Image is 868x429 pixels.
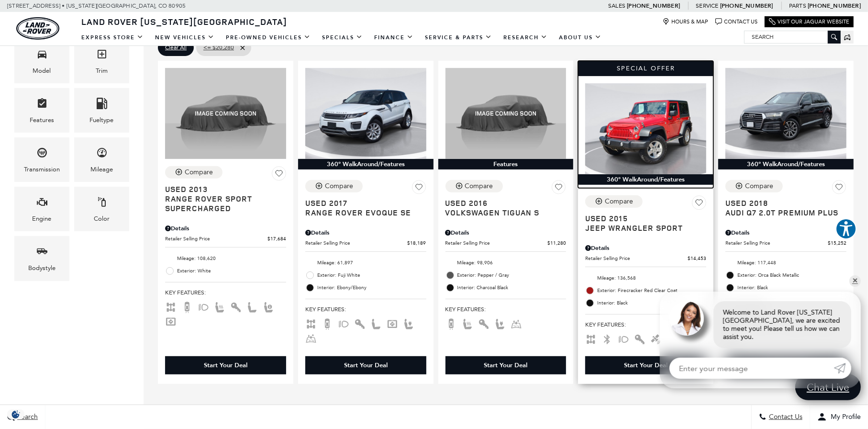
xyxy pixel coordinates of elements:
div: Start Your Deal [344,361,388,370]
span: Power Seats [494,320,506,327]
span: Retailer Selling Price [725,239,828,247]
span: Fueltype [96,95,108,115]
div: Compare [185,168,213,177]
span: Exterior: Pepper / Gray [457,271,567,280]
span: Interior: Black [737,283,846,293]
div: FeaturesFeatures [14,88,69,133]
span: $15,252 [828,239,846,247]
button: Save Vehicle [412,180,426,198]
img: 2018 Audi Q7 2.0T Premium Plus [725,68,846,159]
div: Start Your Deal [165,356,286,374]
button: Save Vehicle [272,166,286,184]
img: 2016 Volkswagen Tiguan S [445,68,567,159]
a: Retailer Selling Price $14,453 [585,255,706,262]
a: Used 2013Range Rover Sport Supercharged [165,184,286,213]
button: Compare Vehicle [305,180,363,192]
img: Opt-Out Icon [5,409,27,419]
a: Contact Us [715,18,757,25]
a: Pre-Owned Vehicles [220,29,316,46]
span: Heated Seats [214,303,225,310]
span: Keyless Entry [354,320,366,327]
div: Transmission [24,164,60,175]
img: Land Rover [16,17,59,40]
a: Land Rover [US_STATE][GEOGRAPHIC_DATA] [76,16,293,27]
span: Transmission [36,145,48,164]
div: Start Your Deal [204,361,247,370]
span: $14,453 [688,255,706,262]
a: Used 2018Audi Q7 2.0T Premium Plus [725,198,846,217]
span: $17,684 [267,235,286,242]
span: Memory Seats [263,303,274,310]
span: Navigation Sys [165,317,177,324]
div: 360° WalkAround/Features [578,174,713,185]
a: Used 2017Range Rover Evoque SE [305,198,426,217]
span: Key Features : [305,304,426,315]
a: land-rover [16,17,59,40]
img: 2015 Jeep Wrangler Sport [585,83,706,174]
div: Special Offer [578,61,713,76]
span: AWD [585,335,597,342]
span: Keyless Entry [230,303,242,310]
span: Leather Seats [370,320,382,327]
a: [PHONE_NUMBER] [720,2,773,10]
a: Finance [368,29,419,46]
span: Used 2016 [445,198,559,208]
div: Pricing Details - Volkswagen Tiguan S [445,228,567,237]
div: ColorColor [74,187,129,231]
span: Interior: Black [597,298,706,308]
div: FueltypeFueltype [74,88,129,133]
div: TransmissionTransmission [14,137,69,182]
div: 360° WalkAround/Features [298,159,434,169]
span: $11,280 [547,239,566,247]
span: Retailer Selling Price [585,255,688,262]
span: Color [96,194,108,214]
span: Key Features : [165,287,286,298]
button: Compare Vehicle [585,195,643,208]
button: Explore your accessibility options [835,218,857,239]
a: Service & Parts [419,29,498,46]
span: Backup Camera [445,320,457,327]
span: Range Rover Evoque SE [305,208,419,217]
div: Trim [96,66,108,76]
div: Compare [465,182,493,191]
input: Enter your message [669,358,834,379]
div: Start Your Deal [585,356,706,374]
span: Retailer Selling Price [305,239,408,247]
div: 360° WalkAround/Features [718,159,854,169]
span: Used 2017 [305,198,419,208]
span: Exterior: White [177,266,286,276]
span: Bodystyle [36,243,48,263]
span: <= $20,280 [203,42,234,54]
span: Clear All [165,42,187,54]
span: Backup Camera [181,303,193,310]
span: Bluetooth [601,335,613,342]
div: Start Your Deal [624,361,668,370]
span: Retailer Selling Price [165,235,267,242]
span: Rain-Sensing Wipers [305,334,317,341]
a: Retailer Selling Price $18,189 [305,239,426,247]
span: Retailer Selling Price [445,239,548,247]
div: Welcome to Land Rover [US_STATE][GEOGRAPHIC_DATA], we are excited to meet you! Please tell us how... [713,301,851,348]
span: Leather Seats [246,303,258,310]
div: Fueltype [90,115,114,125]
div: Color [94,214,110,224]
a: Submit [834,358,851,379]
div: Features [30,115,54,125]
span: Used 2018 [725,198,839,208]
div: Pricing Details - Jeep Wrangler Sport [585,244,706,252]
a: EXPRESS STORE [76,29,149,46]
div: Pricing Details - Range Rover Evoque SE [305,228,426,237]
span: $18,189 [408,239,426,247]
div: Compare [605,197,633,206]
div: Start Your Deal [484,361,527,370]
button: Compare Vehicle [445,180,503,192]
span: AWD [165,303,177,310]
span: Backup Camera [322,320,333,327]
span: Heated Seats [462,320,473,327]
div: Start Your Deal [305,356,426,374]
li: Mileage: 108,620 [165,252,286,265]
span: Interior: Ebony/Ebony [317,283,426,293]
div: Engine [33,214,52,224]
button: Save Vehicle [692,195,706,214]
li: Mileage: 136,568 [585,272,706,284]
